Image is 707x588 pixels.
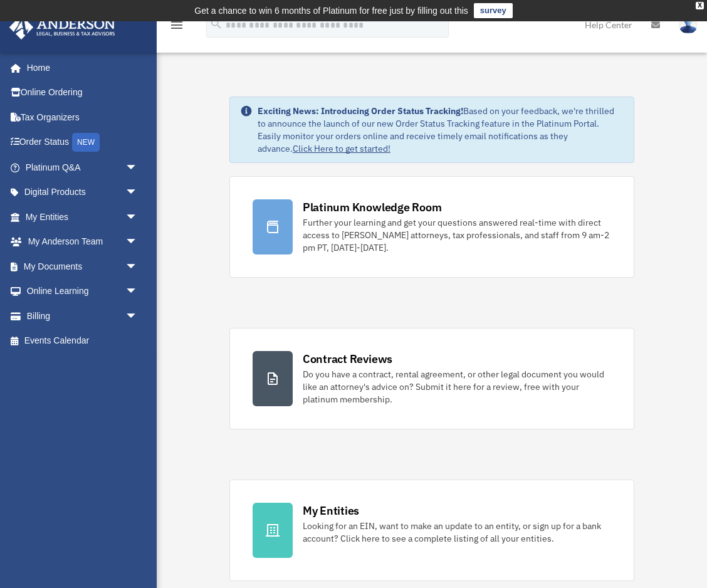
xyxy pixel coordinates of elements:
[125,204,150,230] span: arrow_drop_down
[9,55,150,80] a: Home
[9,303,157,328] a: Billingarrow_drop_down
[229,176,634,278] a: Platinum Knowledge Room Further your learning and get your questions answered real-time with dire...
[258,105,463,117] strong: Exciting News: Introducing Order Status Tracking!
[9,328,157,354] a: Events Calendar
[9,229,157,255] a: My Anderson Teamarrow_drop_down
[9,105,157,130] a: Tax Organizers
[72,133,100,152] div: NEW
[125,155,150,181] span: arrow_drop_down
[9,80,157,105] a: Online Ordering
[293,143,390,154] a: Click Here to get started!
[303,199,442,215] div: Platinum Knowledge Room
[209,17,223,31] i: search
[125,229,150,255] span: arrow_drop_down
[125,279,150,305] span: arrow_drop_down
[303,216,611,254] div: Further your learning and get your questions answered real-time with direct access to [PERSON_NAM...
[679,16,698,34] img: User Pic
[258,105,624,155] div: Based on your feedback, we're thrilled to announce the launch of our new Order Status Tracking fe...
[696,2,704,9] div: close
[303,520,611,545] div: Looking for an EIN, want to make an update to an entity, or sign up for a bank account? Click her...
[303,368,611,406] div: Do you have a contract, rental agreement, or other legal document you would like an attorney's ad...
[229,480,634,581] a: My Entities Looking for an EIN, want to make an update to an entity, or sign up for a bank accoun...
[125,254,150,280] span: arrow_drop_down
[169,18,184,33] i: menu
[6,15,119,39] img: Anderson Advisors Platinum Portal
[303,503,359,518] div: My Entities
[9,279,157,304] a: Online Learningarrow_drop_down
[194,3,468,18] div: Get a chance to win 6 months of Platinum for free just by filling out this
[125,303,150,329] span: arrow_drop_down
[9,180,157,205] a: Digital Productsarrow_drop_down
[169,22,184,33] a: menu
[9,130,157,155] a: Order StatusNEW
[303,351,392,367] div: Contract Reviews
[9,254,157,279] a: My Documentsarrow_drop_down
[474,3,513,18] a: survey
[125,180,150,206] span: arrow_drop_down
[229,328,634,429] a: Contract Reviews Do you have a contract, rental agreement, or other legal document you would like...
[9,155,157,180] a: Platinum Q&Aarrow_drop_down
[9,204,157,229] a: My Entitiesarrow_drop_down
